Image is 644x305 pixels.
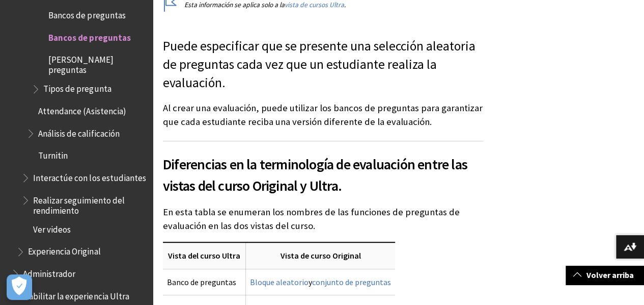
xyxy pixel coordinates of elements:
[38,125,119,139] span: Análisis de calificación
[23,288,129,301] span: Habilitar la experiencia Ultra
[566,266,644,285] a: Volver arriba
[163,269,246,295] td: Banco de preguntas
[250,277,309,288] a: Bloque aleatorio
[33,169,146,183] span: Interactúe con los estudiantes
[33,221,71,235] span: Ver videos
[38,103,126,116] span: Attendance (Asistencia)
[246,269,396,295] td: y
[33,192,146,216] span: Realizar seguimiento del rendimiento
[7,274,32,300] button: Abrir preferencias
[163,101,483,128] p: Al crear una evaluación, puede utilizar los bancos de preguntas para garantizar que cada estudian...
[48,51,146,75] span: [PERSON_NAME] preguntas
[312,277,391,288] a: conjunto de preguntas
[28,243,100,257] span: Experiencia Original
[163,242,246,269] th: Vista del curso Ultra
[48,29,130,43] span: Bancos de preguntas
[246,242,396,269] th: Vista de curso Original
[163,37,483,92] p: Puede especificar que se presente una selección aleatoria de preguntas cada vez que un estudiante...
[285,1,344,9] a: vista de cursos Ultra
[43,81,111,94] span: Tipos de pregunta
[23,265,75,279] span: Administrador
[163,141,483,196] h2: Diferencias en la terminología de evaluación entre las vistas del curso Original y Ultra.
[48,7,125,20] span: Bancos de preguntas
[163,206,483,232] p: En esta tabla se enumeran los nombres de las funciones de preguntas de evaluación en las dos vist...
[38,147,68,161] span: Turnitin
